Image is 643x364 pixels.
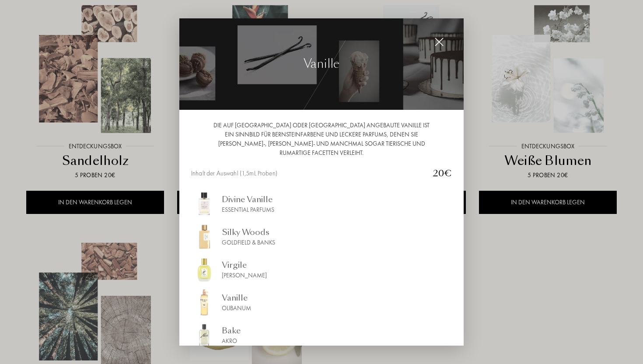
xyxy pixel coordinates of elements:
[222,193,274,205] div: Divine Vanille
[222,304,251,313] div: Olibanum
[222,205,274,214] div: Essential Parfums
[191,224,452,250] a: img_sommelierSilky WoodsGoldfield & Banks
[191,322,217,348] img: img_sommelier
[191,289,217,315] img: img_sommelier
[222,292,251,304] div: Vanille
[179,18,464,110] img: img_collec
[191,322,452,348] a: img_sommelierBakeAkro
[222,238,275,247] div: Goldfield & Banks
[191,256,452,283] a: img_sommelierVirgile[PERSON_NAME]
[191,224,217,250] img: img_sommelier
[191,256,217,283] img: img_sommelier
[191,289,452,315] a: img_sommelierVanilleOlibanum
[426,167,452,180] div: 20€
[191,121,452,157] div: Die auf [GEOGRAPHIC_DATA] oder [GEOGRAPHIC_DATA] angebaute Vanille ist ein Sinnbild für bernstein...
[434,37,444,47] img: cross_white.svg
[222,325,241,336] div: Bake
[191,168,426,178] div: Inhalt der Auswahl (1,5mL Proben)
[222,226,275,238] div: Silky Woods
[191,191,452,217] a: img_sommelierDivine VanilleEssential Parfums
[222,271,267,280] div: [PERSON_NAME]
[191,191,217,217] img: img_sommelier
[222,336,241,346] div: Akro
[222,259,267,271] div: Virgile
[304,55,339,73] div: Vanille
